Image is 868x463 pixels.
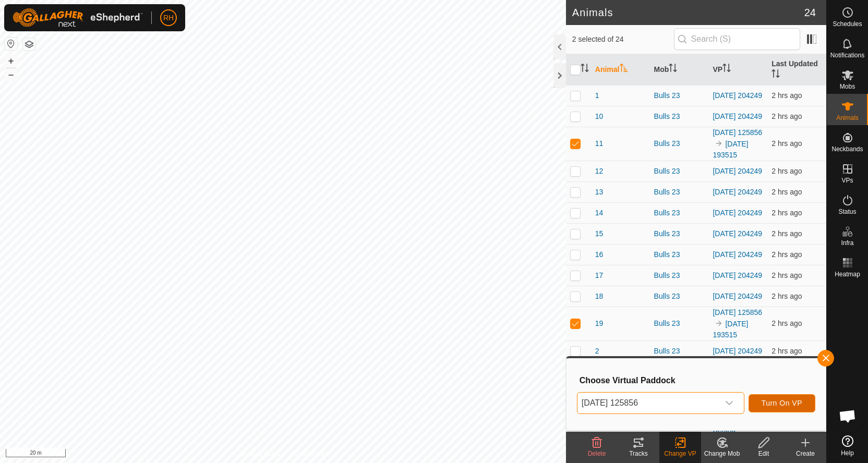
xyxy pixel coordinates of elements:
[654,346,705,357] div: Bulls 23
[713,250,762,259] a: [DATE] 204249
[771,292,802,300] span: 13 Sept 2025, 4:37 am
[654,138,705,149] div: Bulls 23
[13,8,143,27] img: Gallagher Logo
[713,320,748,339] a: [DATE] 193515
[650,54,709,86] th: Mob
[713,229,762,238] a: [DATE] 204249
[595,138,604,149] span: 11
[838,209,856,215] span: Status
[595,90,599,101] span: 1
[713,347,762,355] a: [DATE] 204249
[835,271,860,277] span: Heatmap
[242,449,281,459] a: Privacy Policy
[836,115,859,121] span: Animals
[831,146,863,152] span: Neckbands
[771,91,802,100] span: 13 Sept 2025, 4:37 am
[595,228,604,239] span: 15
[595,249,604,260] span: 16
[713,292,762,300] a: [DATE] 204249
[827,431,868,460] a: Help
[743,449,785,458] div: Edit
[293,449,324,459] a: Contact Us
[771,229,802,238] span: 13 Sept 2025, 4:37 am
[595,166,604,177] span: 12
[771,139,802,148] span: 13 Sept 2025, 4:37 am
[771,271,802,279] span: 13 Sept 2025, 4:37 am
[713,91,762,100] a: [DATE] 204249
[163,13,174,23] span: RH
[654,187,705,198] div: Bulls 23
[771,112,802,120] span: 13 Sept 2025, 4:37 am
[713,188,762,196] a: [DATE] 204249
[5,55,17,67] button: +
[581,65,589,74] p-sorticon: Activate to sort
[771,347,802,355] span: 13 Sept 2025, 4:38 am
[841,450,854,456] span: Help
[654,208,705,218] div: Bulls 23
[654,90,705,101] div: Bulls 23
[722,65,731,74] p-sorticon: Activate to sort
[654,111,705,122] div: Bulls 23
[23,38,35,51] button: Map Layers
[830,52,864,58] span: Notifications
[713,167,762,175] a: [DATE] 204249
[771,167,802,175] span: 13 Sept 2025, 4:37 am
[595,187,604,198] span: 13
[674,28,800,50] input: Search (S)
[595,291,604,302] span: 18
[719,393,740,413] div: dropdown trigger
[572,34,674,45] span: 2 selected of 24
[580,375,815,385] h3: Choose Virtual Paddock
[832,400,863,432] div: Open chat
[654,228,705,239] div: Bulls 23
[771,209,802,217] span: 13 Sept 2025, 4:37 am
[713,308,762,316] a: [DATE] 125856
[595,270,604,281] span: 17
[5,38,17,50] button: Reset Map
[715,139,723,148] img: to
[840,83,855,90] span: Mobs
[654,318,705,329] div: Bulls 23
[659,449,701,458] div: Change VP
[654,291,705,302] div: Bulls 23
[833,21,862,27] span: Schedules
[588,450,606,457] span: Delete
[762,399,802,407] span: Turn On VP
[572,6,804,19] h2: Animals
[595,208,604,218] span: 14
[654,166,705,177] div: Bulls 23
[708,54,767,86] th: VP
[804,5,816,20] span: 24
[841,240,853,246] span: Infra
[771,188,802,196] span: 13 Sept 2025, 4:37 am
[785,449,826,458] div: Create
[654,270,705,281] div: Bulls 23
[595,346,599,357] span: 2
[771,250,802,259] span: 13 Sept 2025, 4:38 am
[591,54,650,86] th: Animal
[701,449,743,458] div: Change Mob
[577,393,719,413] span: 2025-09-11 125856
[713,271,762,279] a: [DATE] 204249
[749,394,815,412] button: Turn On VP
[715,319,723,327] img: to
[595,318,604,329] span: 19
[767,54,826,86] th: Last Updated
[618,449,659,458] div: Tracks
[654,249,705,260] div: Bulls 23
[771,71,780,79] p-sorticon: Activate to sort
[595,111,604,122] span: 10
[713,112,762,120] a: [DATE] 204249
[713,209,762,217] a: [DATE] 204249
[841,177,853,184] span: VPs
[5,68,17,81] button: –
[669,65,677,74] p-sorticon: Activate to sort
[771,319,802,327] span: 13 Sept 2025, 4:37 am
[713,128,762,137] a: [DATE] 125856
[713,140,748,159] a: [DATE] 193515
[620,65,628,74] p-sorticon: Activate to sort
